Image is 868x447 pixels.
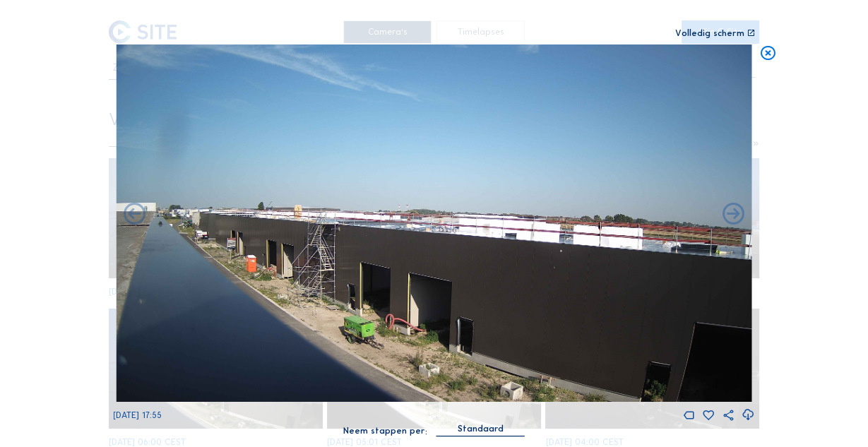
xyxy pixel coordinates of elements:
div: Neem stappen per: [343,427,427,435]
img: Image [116,44,751,402]
span: [DATE] 17:55 [113,410,162,420]
i: Forward [121,201,148,227]
i: Back [720,201,747,227]
div: Standaard [458,422,504,435]
div: Standaard [436,422,524,435]
div: Volledig scherm [675,29,744,37]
